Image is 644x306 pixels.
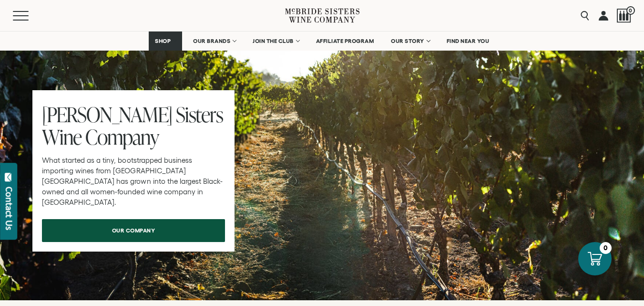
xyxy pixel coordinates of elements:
span: our company [95,221,172,240]
span: SHOP [155,38,171,44]
span: Company [85,123,159,151]
a: JOIN THE CLUB [246,32,305,51]
a: FIND NEAR YOU [440,32,496,51]
span: OUR STORY [391,38,424,44]
span: [PERSON_NAME] [42,100,172,128]
span: JOIN THE CLUB [253,38,294,44]
a: SHOP [149,32,182,51]
a: AFFILIATE PROGRAM [310,32,380,51]
a: OUR STORY [385,32,436,51]
p: What started as a tiny, bootstrapped business importing wines from [GEOGRAPHIC_DATA] [GEOGRAPHIC_... [42,155,225,208]
a: OUR BRANDS [187,32,242,51]
span: Sisters [176,100,223,128]
span: AFFILIATE PROGRAM [316,38,374,44]
span: Wine [42,123,82,151]
a: our company [42,219,225,242]
div: Contact Us [4,187,14,230]
span: 0 [626,6,635,15]
span: FIND NEAR YOU [447,38,490,44]
button: Mobile Menu Trigger [13,11,47,21]
span: OUR BRANDS [193,38,230,44]
div: 0 [600,242,612,254]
